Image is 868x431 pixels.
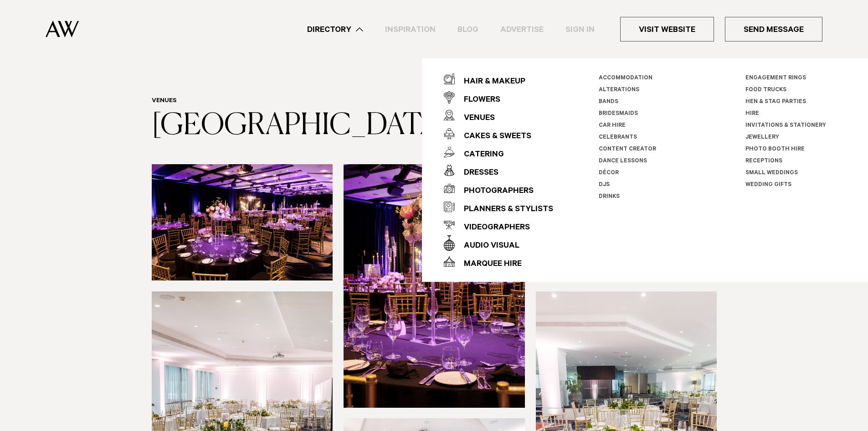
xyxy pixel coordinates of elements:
a: Dresses [444,161,553,179]
div: Audio Visual [455,237,519,255]
a: Alterations [599,87,639,93]
a: Sign In [555,23,606,36]
a: Content Creator [599,146,656,153]
a: Blog [447,23,489,36]
div: Cakes & Sweets [455,128,531,146]
a: Photo Booth Hire [745,146,805,153]
a: Flowers [444,88,553,106]
a: Accommodation [599,75,652,82]
a: Receptions [745,158,782,165]
div: Videographers [455,219,530,237]
a: DJs [599,182,610,188]
a: Inspiration [374,23,447,36]
a: Bands [599,99,618,105]
div: Dresses [455,164,498,182]
a: Décor [599,170,619,177]
a: Invitations & Stationery [745,123,826,129]
div: Marquee Hire [455,255,522,274]
a: Dance Lessons [599,158,647,165]
div: Hair & Makeup [455,73,525,91]
div: Photographers [455,182,534,201]
div: Flowers [455,91,500,109]
a: Marquee Hire [444,252,553,270]
img: Auckland Weddings Logo [46,21,79,37]
a: Drinks [599,194,620,200]
a: Wedding Gifts [745,182,791,188]
a: Visit Website [620,17,714,42]
a: Planners & Stylists [444,197,553,216]
a: Hire [745,111,759,117]
div: Planners & Stylists [455,201,553,219]
a: Venues [444,106,553,125]
a: Directory [296,23,374,36]
a: Hen & Stag Parties [745,99,806,105]
a: Engagement Rings [745,75,806,82]
a: Audio Visual [444,234,553,252]
a: [GEOGRAPHIC_DATA] [152,111,447,140]
a: Celebrants [599,135,637,141]
a: Advertise [489,23,555,36]
a: Car Hire [599,123,626,129]
a: Food Trucks [745,87,786,93]
a: Cakes & Sweets [444,125,553,143]
a: Videographers [444,216,553,234]
a: Photographers [444,179,553,197]
a: Hair & Makeup [444,70,553,88]
a: Catering [444,143,553,161]
div: Catering [455,146,504,164]
a: Send Message [725,17,822,42]
a: Small Weddings [745,170,798,177]
a: Venues [152,98,177,105]
div: Venues [455,109,495,128]
a: Jewellery [745,135,779,141]
a: Bridesmaids [599,111,638,117]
